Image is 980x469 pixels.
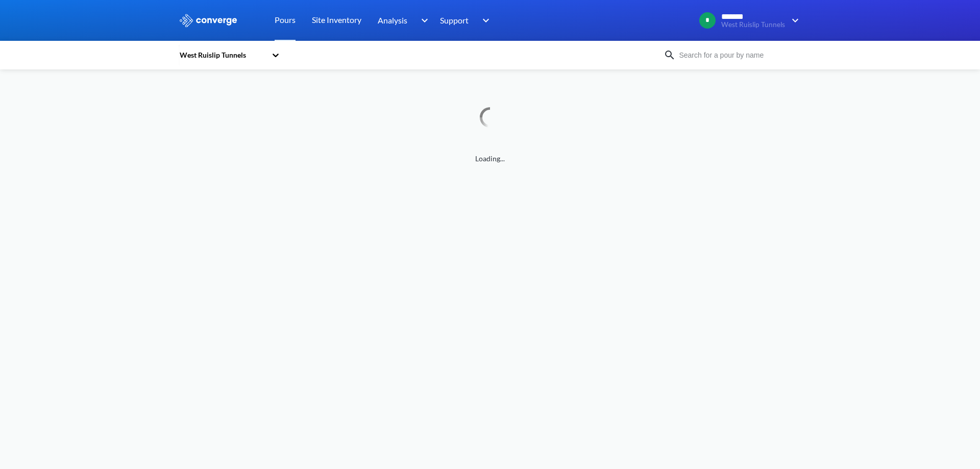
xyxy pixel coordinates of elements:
[721,21,785,29] span: West Ruislip Tunnels
[440,14,469,27] span: Support
[676,50,799,61] input: Search for a pour by name
[179,14,238,27] img: logo_ewhite.svg
[664,49,676,61] img: icon-search.svg
[378,14,407,27] span: Analysis
[476,14,492,27] img: downArrow.svg
[785,14,801,27] img: downArrow.svg
[414,14,431,27] img: downArrow.svg
[179,153,801,164] span: Loading...
[179,50,266,61] div: West Ruislip Tunnels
